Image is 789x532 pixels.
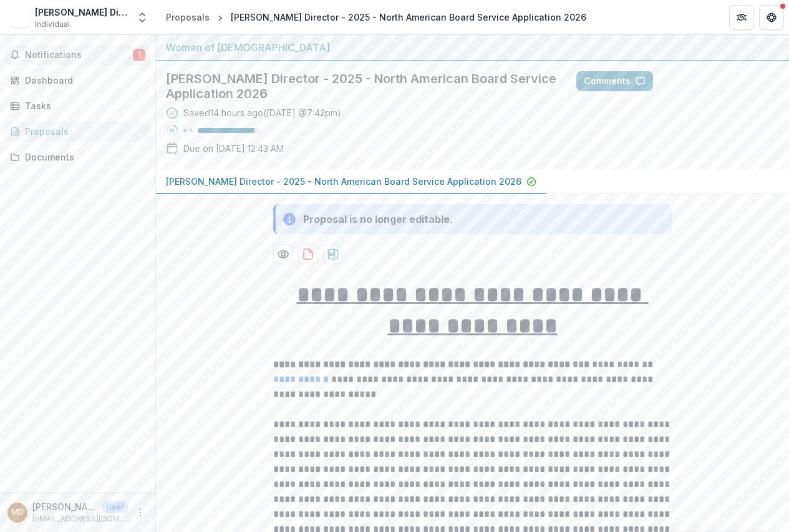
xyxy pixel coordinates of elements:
[273,244,293,264] button: Preview 7272dde3-5316-4e71-b85e-d9a985f16e3a-0.pdf
[5,45,150,65] button: Notifications1
[25,74,140,87] div: Dashboard
[133,505,148,520] button: More
[5,70,150,91] a: Dashboard
[25,150,140,164] div: Documents
[231,11,586,24] div: [PERSON_NAME] Director - 2025 - North American Board Service Application 2026
[5,96,150,116] a: Tasks
[323,244,343,264] button: download-proposal
[166,40,779,55] div: Women of [DEMOGRAPHIC_DATA]
[35,6,128,19] div: [PERSON_NAME] Director
[183,142,284,155] p: Due on [DATE] 12:43 AM
[10,7,30,27] img: Melissa Director
[11,508,24,516] div: Melissa Director
[183,126,193,135] p: 91 %
[133,5,151,30] button: Open entity switcher
[25,50,133,61] span: Notifications
[5,147,150,167] a: Documents
[658,71,779,91] button: Answer Suggestions
[32,513,128,525] p: [EMAIL_ADDRESS][DOMAIN_NAME]
[576,71,653,91] button: Comments
[729,5,754,30] button: Partners
[133,49,145,61] span: 1
[102,501,128,513] p: User
[25,125,140,138] div: Proposals
[166,175,521,188] p: [PERSON_NAME] Director - 2025 - North American Board Service Application 2026
[35,19,70,30] span: Individual
[5,121,150,142] a: Proposals
[32,500,97,513] p: [PERSON_NAME] Director
[303,212,453,227] div: Proposal is no longer editable.
[183,106,341,119] div: Saved 14 hours ago ( [DATE] @ 7:42pm )
[25,99,140,112] div: Tasks
[759,5,784,30] button: Get Help
[166,11,210,24] div: Proposals
[161,8,591,26] nav: breadcrumb
[166,71,556,101] h2: [PERSON_NAME] Director - 2025 - North American Board Service Application 2026
[298,244,318,264] button: download-proposal
[161,8,215,26] a: Proposals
